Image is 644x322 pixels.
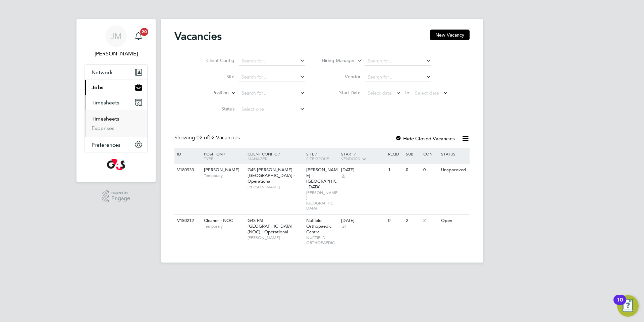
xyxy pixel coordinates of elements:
button: Preferences [85,137,147,152]
label: Start Date [322,90,361,96]
div: 2 [422,215,439,227]
div: Sub [404,148,422,159]
button: Jobs [85,80,147,95]
label: Vendor [322,74,361,80]
label: Status [196,106,234,112]
input: Search for... [365,73,431,82]
div: 1 [386,164,404,176]
div: 2 [404,215,422,227]
div: 0 [404,164,422,176]
span: Manager [248,156,267,161]
button: Open Resource Center, 10 new notifications [617,295,639,317]
div: Timesheets [85,110,147,137]
span: 02 Vacancies [197,134,240,141]
input: Search for... [365,56,431,66]
span: Vendors [341,156,360,161]
span: JM [110,32,122,41]
span: 02 of [197,134,209,141]
div: Open [439,215,469,227]
h2: Vacancies [174,30,222,43]
span: Network [92,69,113,76]
span: Type [204,156,213,161]
span: Powered by [111,190,130,196]
div: V180933 [175,164,199,176]
span: Jodie Massingham [85,50,148,58]
img: g4s-logo-retina.png [107,159,125,170]
span: Select date [368,90,392,96]
span: Jobs [92,84,103,91]
span: [PERSON_NAME] [248,235,303,240]
div: Client Config / [246,148,305,164]
span: To [402,88,411,97]
label: Position [190,90,229,96]
div: Site / [305,148,340,164]
div: 0 [386,215,404,227]
span: Temporary [204,224,244,229]
nav: Main navigation [76,19,156,182]
span: Select date [415,90,439,96]
span: Engage [111,196,130,201]
button: Network [85,65,147,80]
div: [DATE] [341,218,385,224]
a: Timesheets [92,116,119,122]
span: 21 [341,224,348,229]
label: Site [196,74,234,80]
span: G4S [PERSON_NAME][GEOGRAPHIC_DATA] - Operational [248,167,295,184]
input: Search for... [239,89,305,98]
label: Client Config [196,57,234,63]
span: Nuffield Orthopaedic Centre [306,218,331,235]
a: Powered byEngage [102,190,130,203]
div: Reqd [386,148,404,159]
button: New Vacancy [430,30,470,40]
span: [PERSON_NAME] [204,167,239,173]
span: Timesheets [92,99,119,106]
div: 10 [617,300,623,309]
span: NUFFIELD ORTHOPAEDIC [306,235,338,245]
a: JM[PERSON_NAME] [85,26,148,58]
div: Unapproved [439,164,469,176]
input: Search for... [239,56,305,66]
div: V180212 [175,215,199,227]
button: Timesheets [85,95,147,110]
a: 20 [132,26,145,47]
span: 20 [140,28,148,36]
div: Status [439,148,469,159]
span: [PERSON_NAME][GEOGRAPHIC_DATA] [306,190,338,211]
div: Conf [422,148,439,159]
div: Showing [174,134,241,141]
a: Go to home page [85,159,148,170]
span: [PERSON_NAME] [248,184,303,190]
div: ID [175,148,199,159]
input: Select one [239,105,305,114]
span: Cleaner - NOC [204,218,233,223]
div: 0 [422,164,439,176]
span: Site Group [306,156,329,161]
span: Preferences [92,142,120,148]
a: Expenses [92,125,114,131]
span: G4S FM [GEOGRAPHIC_DATA] (NOC) - Operational [248,218,292,235]
span: [PERSON_NAME][GEOGRAPHIC_DATA] [306,167,338,190]
label: Hiring Manager [316,57,355,64]
span: 3 [341,173,345,179]
input: Search for... [239,73,305,82]
div: Position / [199,148,246,164]
span: Temporary [204,173,244,178]
div: Start / [339,148,386,165]
div: [DATE] [341,167,385,173]
label: Hide Closed Vacancies [395,135,455,142]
